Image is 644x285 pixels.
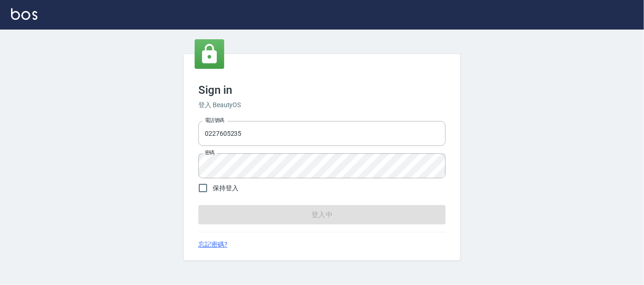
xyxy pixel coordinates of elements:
[198,100,446,110] h6: 登入 BeautyOS
[11,8,37,20] img: Logo
[198,84,446,97] h3: Sign in
[205,117,224,124] label: 電話號碼
[205,149,215,156] label: 密碼
[213,183,239,193] span: 保持登入
[198,240,227,249] a: 忘記密碼?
